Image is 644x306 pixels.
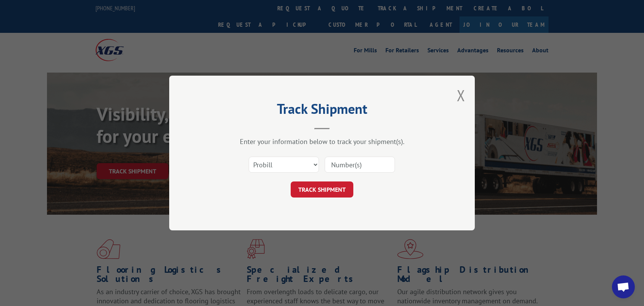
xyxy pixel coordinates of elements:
[291,181,353,198] button: TRACK SHIPMENT
[207,104,437,118] h2: Track Shipment
[612,275,635,298] div: Open chat
[207,137,437,146] div: Enter your information below to track your shipment(s).
[325,157,395,173] input: Number(s)
[457,85,465,105] button: Close modal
